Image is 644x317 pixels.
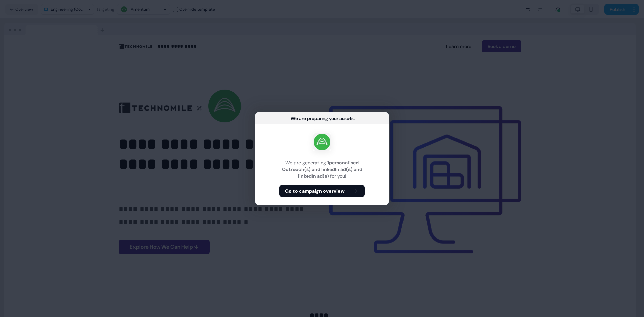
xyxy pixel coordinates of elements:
[285,188,345,194] b: Go to campaign overview
[279,185,365,197] button: Go to campaign overview
[282,160,362,179] b: 1 personalised Outreach(s) and linkedIn ad(s) and linkedIn ad(s)
[263,159,381,179] div: We are generating for you!
[291,115,354,122] div: We are preparing your assets
[354,115,355,122] div: ...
